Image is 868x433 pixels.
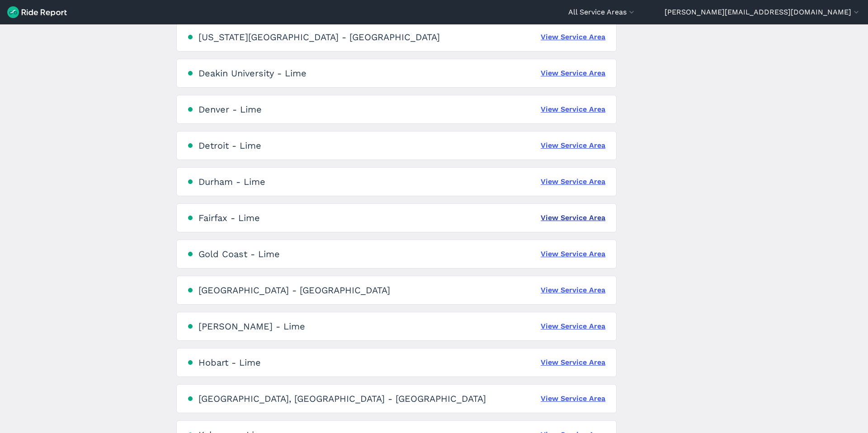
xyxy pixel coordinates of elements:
[541,285,605,296] a: View Service Area
[198,68,307,79] div: Deakin University - Lime
[665,7,861,18] button: [PERSON_NAME][EMAIL_ADDRESS][DOMAIN_NAME]
[541,249,605,259] a: View Service Area
[541,140,605,151] a: View Service Area
[541,104,605,115] a: View Service Area
[568,7,636,18] button: All Service Areas
[198,176,265,187] div: Durham - Lime
[198,321,305,332] div: [PERSON_NAME] - Lime
[7,6,67,18] img: Ride Report
[541,212,605,223] a: View Service Area
[198,393,486,404] div: [GEOGRAPHIC_DATA], [GEOGRAPHIC_DATA] - [GEOGRAPHIC_DATA]
[541,68,605,79] a: View Service Area
[198,357,261,368] div: Hobart - Lime
[541,176,605,187] a: View Service Area
[541,357,605,368] a: View Service Area
[198,212,260,223] div: Fairfax - Lime
[198,140,261,151] div: Detroit - Lime
[198,285,390,296] div: [GEOGRAPHIC_DATA] - [GEOGRAPHIC_DATA]
[198,104,262,115] div: Denver - Lime
[541,321,605,332] a: View Service Area
[198,32,440,42] div: [US_STATE][GEOGRAPHIC_DATA] - [GEOGRAPHIC_DATA]
[541,393,605,404] a: View Service Area
[541,32,605,42] a: View Service Area
[198,249,280,259] div: Gold Coast - Lime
